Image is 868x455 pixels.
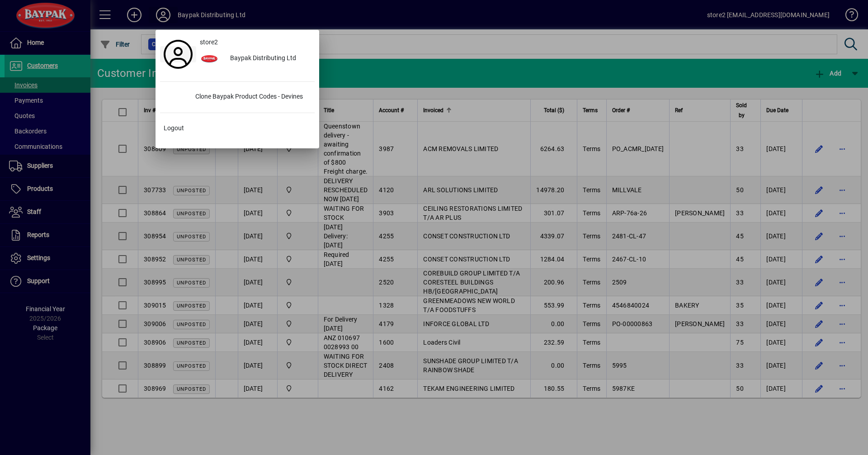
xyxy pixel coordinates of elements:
button: Baypak Distributing Ltd [196,51,315,67]
span: store2 [200,38,218,47]
a: store2 [196,34,315,51]
div: Clone Baypak Product Codes - Devines [188,89,315,105]
div: Baypak Distributing Ltd [223,51,315,67]
button: Clone Baypak Product Codes - Devines [160,89,315,105]
button: Logout [160,120,315,137]
span: Logout [164,123,184,133]
a: Profile [160,46,196,62]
